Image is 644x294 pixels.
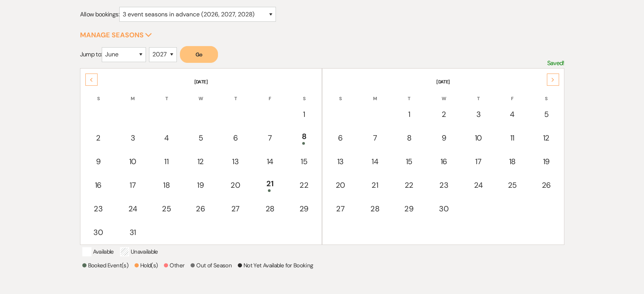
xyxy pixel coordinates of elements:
p: Unavailable [120,247,158,256]
div: 18 [500,156,524,167]
div: 31 [120,227,145,238]
p: Not Yet Available for Booking [238,261,313,270]
div: 16 [431,156,457,167]
div: 23 [431,179,457,191]
div: 10 [120,156,145,167]
div: 28 [362,203,387,214]
span: Jump to: [80,50,102,58]
div: 13 [327,156,353,167]
div: 28 [258,203,282,214]
div: 10 [466,132,491,144]
div: 12 [533,132,559,144]
th: S [81,86,115,102]
th: M [116,86,149,102]
div: 3 [466,109,491,120]
p: Available [82,247,114,256]
button: Go [180,46,218,63]
div: 22 [291,179,317,191]
div: 3 [120,132,145,144]
div: 11 [154,156,179,167]
th: S [287,86,321,102]
div: 6 [327,132,353,144]
p: Booked Event(s) [82,261,128,270]
p: Saved! [547,58,564,68]
th: [DATE] [323,69,563,85]
div: 4 [500,109,524,120]
div: 22 [396,179,421,191]
div: 24 [120,203,145,214]
div: 25 [154,203,179,214]
th: T [462,86,495,102]
div: 15 [291,156,317,167]
th: W [184,86,217,102]
div: 21 [362,179,387,191]
p: Other [164,261,184,270]
div: 29 [396,203,421,214]
th: W [426,86,461,102]
div: 7 [362,132,387,144]
th: T [392,86,426,102]
div: 19 [188,179,213,191]
th: S [323,86,357,102]
div: 24 [466,179,491,191]
th: S [529,86,563,102]
th: F [253,86,287,102]
div: 6 [223,132,248,144]
div: 11 [500,132,524,144]
div: 8 [396,132,421,144]
div: 9 [85,156,111,167]
div: 15 [396,156,421,167]
div: 4 [154,132,179,144]
div: 20 [223,179,248,191]
div: 20 [327,179,353,191]
th: M [358,86,391,102]
th: F [495,86,529,102]
div: 1 [396,109,421,120]
div: 5 [533,109,559,120]
th: [DATE] [81,69,321,85]
div: 16 [85,179,111,191]
div: 18 [154,179,179,191]
div: 13 [223,156,248,167]
th: T [150,86,183,102]
div: 29 [291,203,317,214]
div: 2 [431,109,457,120]
div: 14 [258,156,282,167]
p: Hold(s) [135,261,158,270]
div: 30 [431,203,457,214]
div: 1 [291,109,317,120]
div: 27 [223,203,248,214]
button: Manage Seasons [80,32,152,38]
div: 26 [188,203,213,214]
div: 2 [85,132,111,144]
span: Allow bookings: [80,10,119,18]
div: 9 [431,132,457,144]
div: 12 [188,156,213,167]
div: 27 [327,203,353,214]
div: 14 [362,156,387,167]
div: 19 [533,156,559,167]
p: Out of Season [191,261,232,270]
div: 25 [500,179,524,191]
div: 21 [258,178,282,192]
div: 23 [85,203,111,214]
th: T [218,86,253,102]
div: 17 [466,156,491,167]
div: 17 [120,179,145,191]
div: 30 [85,227,111,238]
div: 7 [258,132,282,144]
div: 5 [188,132,213,144]
div: 8 [291,131,317,145]
div: 26 [533,179,559,191]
